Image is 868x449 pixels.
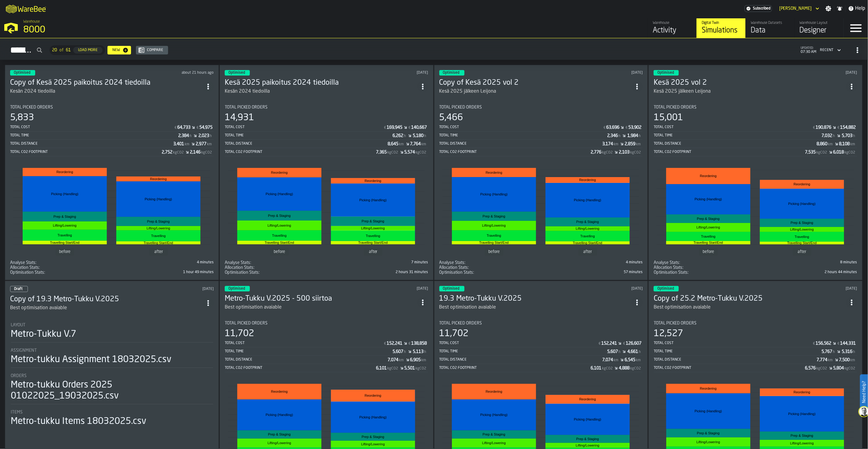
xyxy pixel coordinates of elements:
[225,270,428,275] div: stat-Optimisation Stats:
[838,126,840,130] span: €
[657,287,674,291] span: Optimised
[225,105,428,156] div: stat-Total Picked Orders
[746,18,795,38] a: link-to-/wh/i/b2e041e4-2753-4086-a82a-958e8abdd2c7/data
[10,265,111,270] div: Title
[654,265,754,270] div: Title
[439,260,540,265] div: Title
[795,18,844,38] a: link-to-/wh/i/b2e041e4-2753-4086-a82a-958e8abdd2c7/designer
[10,270,214,275] div: stat-Optimisation Stats:
[584,250,592,254] text: after
[10,270,214,275] span: 279,150
[439,321,643,326] div: Title
[439,133,607,138] div: Total Time
[443,71,460,75] span: Optimised
[757,270,857,274] div: 2 hours 44 minutes
[842,133,853,138] div: Stat Value
[654,100,857,275] section: card-SimulationDashboardCard-optimised
[798,250,807,254] text: after
[225,260,325,265] div: Title
[654,260,754,265] div: Title
[439,100,643,275] section: card-SimulationDashboardCard-optimised
[439,304,496,311] div: Best optimisation avaiable
[648,65,862,280] div: ItemListCard-DashboardItemContainer
[10,125,174,129] div: Total Cost
[10,260,111,265] div: Title
[745,5,772,12] a: link-to-/wh/i/b2e041e4-2753-4086-a82a-958e8abdd2c7/settings/billing
[439,270,540,275] div: Title
[542,270,643,274] div: 57 minutes
[439,105,482,110] span: Total Picked Orders
[11,323,213,328] div: Title
[225,328,254,339] div: 11,702
[654,294,846,304] h3: Copy of 25.2 Metro-Tukku V.2025
[225,78,417,88] h3: Kesä 2025 paikoitus 2024 tiedoilla
[443,287,460,291] span: Optimised
[817,142,828,147] div: Stat Value
[439,270,643,275] div: stat-Optimisation Stats:
[11,329,76,340] div: Metro-Tukku V.7
[14,71,30,75] span: Optimised
[654,105,857,156] div: stat-Total Picked Orders
[654,105,857,110] div: Title
[439,105,643,110] div: Title
[387,125,403,130] div: Stat Value
[654,88,846,95] div: Kesä 2025 jälkeen Leijona
[225,286,250,291] div: status-3 2
[274,250,285,254] text: before
[439,260,643,265] div: stat-Analyse Stats:
[542,260,643,265] div: 4 minutes
[439,321,482,326] span: Total Picked Orders
[225,321,428,326] div: Title
[607,133,618,138] div: Stat Value
[10,295,203,304] h3: Copy of 19.3 Metro-Tukku V.2025
[654,112,683,123] div: 15,001
[59,250,71,254] text: before
[10,105,214,156] div: stat-Total Picked Orders
[839,142,850,147] div: Stat Value
[404,150,415,155] div: Stat Value
[439,78,632,88] h3: Copy of Kesä 2025 vol 2
[225,88,270,95] div: Kesän 2024 tiedoilla
[225,321,268,326] span: Total Picked Orders
[154,250,163,254] text: after
[10,260,36,265] span: Analyse Stats:
[10,78,203,88] h3: Copy of Kesä 2025 paikoitus 2024 tiedoilla
[439,125,603,129] div: Total Cost
[225,270,325,275] div: Title
[844,18,868,38] label: button-toggle-Menu
[777,5,821,12] div: DropdownMenuValue-Hannes Vertamo Vertamo
[10,150,162,154] div: Total CO2 Footprint
[225,260,428,265] div: stat-Analyse Stats:
[648,18,697,38] a: link-to-/wh/i/b2e041e4-2753-4086-a82a-958e8abdd2c7/feed/
[657,71,674,75] span: Optimised
[654,321,857,372] div: stat-Total Picked Orders
[422,142,426,147] span: km
[225,294,417,304] div: Metro-Tukku V.2025 - 500 siirtoa
[10,133,178,138] div: Total Time
[626,126,628,130] span: €
[439,294,632,304] h3: 19.3 Metro-Tukku V.2025
[220,65,434,280] div: ItemListCard-DashboardItemContainer
[818,46,842,54] div: DropdownMenuValue-4
[591,150,601,155] div: Stat Value
[654,105,697,110] span: Total Picked Orders
[800,26,839,35] div: Designer
[328,260,428,265] div: 7 minutes
[201,150,212,155] span: kgCO2
[10,286,28,292] div: status-0 2
[145,48,166,52] div: Compare
[654,70,679,76] div: status-3 2
[614,142,618,147] span: km
[630,150,641,155] span: kgCO2
[416,150,426,155] span: kgCO2
[411,341,427,346] div: Stat Value
[10,270,111,275] div: Title
[626,341,641,346] div: Stat Value
[654,341,813,345] div: Total Cost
